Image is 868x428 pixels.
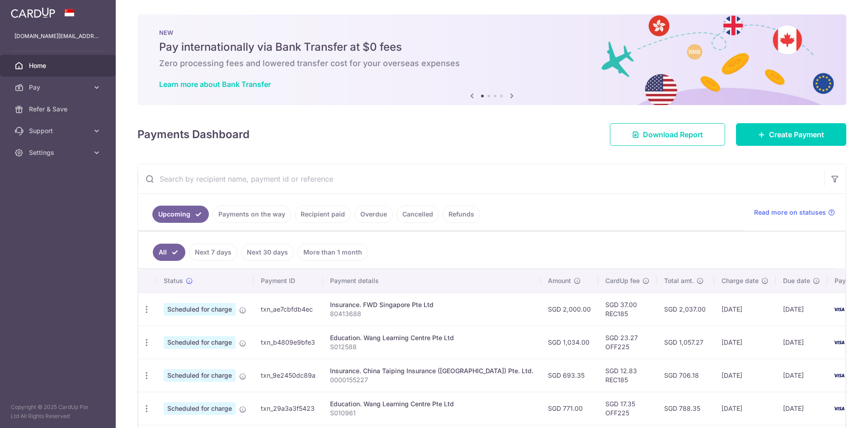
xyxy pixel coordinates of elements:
[29,83,89,92] span: Pay
[152,206,209,223] a: Upcoming
[714,326,776,359] td: [DATE]
[830,337,848,348] img: Bank Card
[29,61,89,70] span: Home
[354,206,393,223] a: Overdue
[830,403,848,414] img: Bank Card
[657,392,714,425] td: SGD 788.35
[189,244,237,261] a: Next 7 days
[754,208,835,217] a: Read more on statuses
[736,123,846,146] a: Create Payment
[330,300,533,309] div: Insurance. FWD Singapore Pte Ltd
[138,164,824,193] input: Search by recipient name, payment id or reference
[323,269,541,293] th: Payment details
[137,14,846,105] img: Bank transfer banner
[722,276,759,285] span: Charge date
[657,326,714,359] td: SGD 1,057.27
[297,244,368,261] a: More than 1 month
[164,303,236,316] span: Scheduled for charge
[598,392,657,425] td: SGD 17.35 OFF225
[254,293,323,326] td: txn_ae7cbfdb4ec
[11,7,55,18] img: CardUp
[830,304,848,315] img: Bank Card
[605,276,640,285] span: CardUp fee
[137,126,250,143] h4: Payments Dashboard
[254,269,323,293] th: Payment ID
[657,359,714,392] td: SGD 706.18
[330,409,533,418] p: S010961
[29,105,89,114] span: Refer & Save
[776,392,827,425] td: [DATE]
[254,392,323,425] td: txn_29a3a3f5423
[657,293,714,326] td: SGD 2,037.00
[159,58,825,69] h6: Zero processing fees and lowered transfer cost for your overseas expenses
[254,359,323,392] td: txn_9e2450dc89a
[396,206,439,223] a: Cancelled
[164,369,236,382] span: Scheduled for charge
[254,326,323,359] td: txn_b4809e9bfe3
[541,293,598,326] td: SGD 2,000.00
[212,206,291,223] a: Payments on the way
[29,126,89,135] span: Support
[330,342,533,351] p: S012588
[714,359,776,392] td: [DATE]
[776,359,827,392] td: [DATE]
[159,40,825,54] h5: Pay internationally via Bank Transfer at $0 fees
[541,359,598,392] td: SGD 693.35
[598,326,657,359] td: SGD 23.27 OFF225
[330,399,533,409] div: Education. Wang Learning Centre Pte Ltd
[164,336,236,349] span: Scheduled for charge
[153,244,185,261] a: All
[598,359,657,392] td: SGD 12.83 REC185
[164,276,183,285] span: Status
[541,326,598,359] td: SGD 1,034.00
[776,326,827,359] td: [DATE]
[714,293,776,326] td: [DATE]
[330,333,533,342] div: Education. Wang Learning Centre Pte Ltd
[783,276,810,285] span: Due date
[776,293,827,326] td: [DATE]
[14,32,101,41] p: [DOMAIN_NAME][EMAIL_ADDRESS][DOMAIN_NAME]
[330,309,533,318] p: 80413688
[548,276,571,285] span: Amount
[29,148,89,157] span: Settings
[164,402,236,415] span: Scheduled for charge
[754,208,826,217] span: Read more on statuses
[443,206,480,223] a: Refunds
[610,123,725,146] a: Download Report
[664,276,694,285] span: Total amt.
[598,293,657,326] td: SGD 37.00 REC185
[159,80,271,89] a: Learn more about Bank Transfer
[830,370,848,381] img: Bank Card
[541,392,598,425] td: SGD 771.00
[769,129,824,140] span: Create Payment
[330,375,533,385] p: 0000155227
[295,206,351,223] a: Recipient paid
[159,29,825,36] p: NEW
[241,244,294,261] a: Next 30 days
[643,129,703,140] span: Download Report
[714,392,776,425] td: [DATE]
[330,366,533,375] div: Insurance. China Taiping Insurance ([GEOGRAPHIC_DATA]) Pte. Ltd.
